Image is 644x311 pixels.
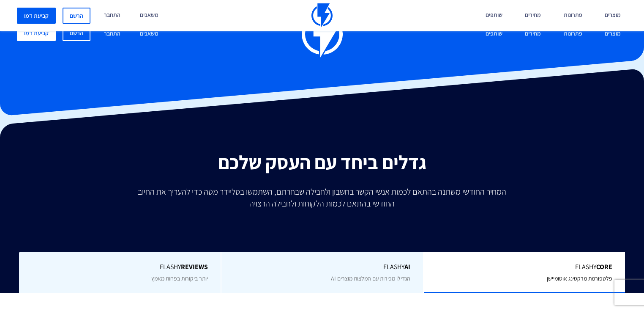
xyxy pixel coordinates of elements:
a: הרשם [63,8,90,24]
span: פלטפורמת מרקטינג אוטומיישן [547,275,612,282]
a: מוצרים [598,25,627,43]
a: מחירים [518,25,547,43]
span: הגדילו מכירות עם המלצות מוצרים AI [331,275,410,282]
b: Core [596,262,612,271]
span: Flashy [437,262,612,272]
p: המחיר החודשי משתנה בהתאם לכמות אנשי הקשר בחשבון ולחבילה שבחרתם, השתמשו בסליידר מטה כדי להעריך את ... [132,186,512,209]
span: Flashy [32,262,208,272]
b: AI [404,262,410,271]
span: Flashy [234,262,410,272]
b: REVIEWS [181,262,208,271]
h2: גדלים ביחד עם העסק שלכם [6,151,638,173]
a: התחבר [98,25,127,43]
a: קביעת דמו [17,8,56,24]
span: יותר ביקורות בפחות מאמץ [151,275,208,282]
a: קביעת דמו [17,25,56,41]
a: שותפים [479,25,509,43]
a: הרשם [63,25,90,41]
a: פתרונות [557,25,589,43]
a: משאבים [134,25,165,43]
